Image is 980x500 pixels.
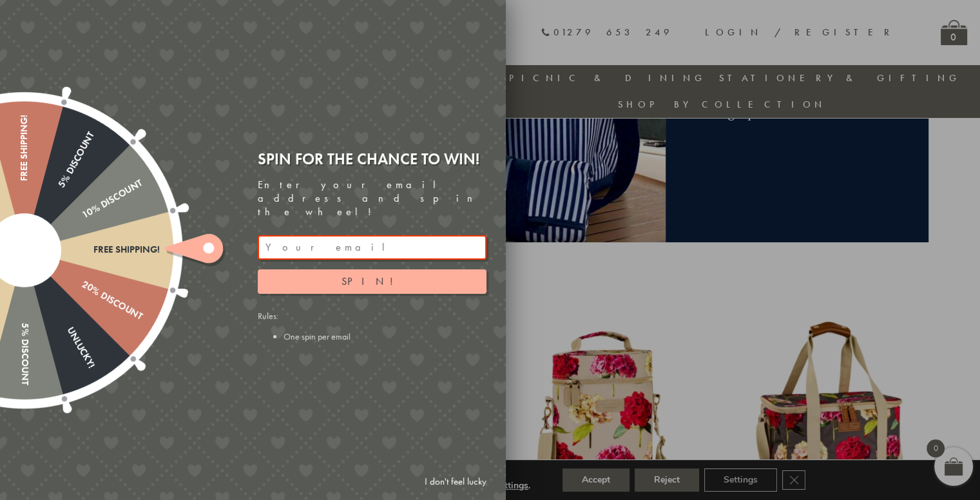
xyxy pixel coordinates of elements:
button: Spin! [258,269,486,294]
input: Your email [258,235,486,260]
div: 5% Discount [19,250,30,385]
li: One spin per email [283,331,486,342]
div: Rules: [258,310,486,342]
a: I don't feel lucky [418,470,493,494]
div: Free shipping! [19,115,30,250]
span: Spin! [341,274,403,288]
div: Enter your email address and spin the wheel! [258,178,486,218]
div: 20% Discount [21,245,144,323]
div: Spin for the chance to win! [258,149,486,169]
div: 5% Discount [19,130,97,253]
div: 10% Discount [21,178,144,255]
div: Free shipping! [24,244,160,255]
div: Unlucky! [19,247,97,370]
